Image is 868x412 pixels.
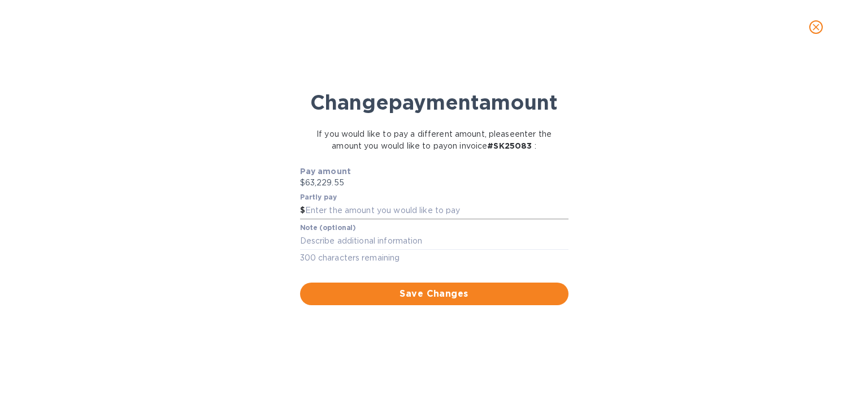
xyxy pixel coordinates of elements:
b: Pay amount [300,167,351,176]
p: $63,229.55 [300,177,568,189]
label: Partly pay [300,194,337,201]
b: Change payment amount [310,90,558,115]
label: Note (optional) [300,224,355,231]
input: Enter the amount you would like to pay [305,202,568,219]
b: # SK25083 [487,141,532,150]
p: 300 characters remaining [300,251,568,264]
div: $ [300,202,305,219]
button: close [802,14,830,41]
span: Save Changes [309,287,559,301]
p: If you would like to pay a different amount, please enter the amount you would like to pay on inv... [301,128,567,152]
button: Save Changes [300,283,568,305]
